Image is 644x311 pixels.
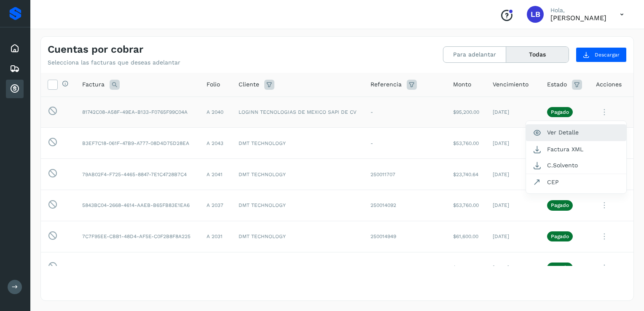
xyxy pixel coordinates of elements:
[526,141,626,157] button: Factura XML
[6,59,24,78] div: Embarques
[6,80,24,98] div: Cuentas por cobrar
[6,39,24,58] div: Inicio
[526,124,626,141] button: Ver Detalle
[526,174,626,190] button: CEP
[526,157,626,174] button: C.Solvento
